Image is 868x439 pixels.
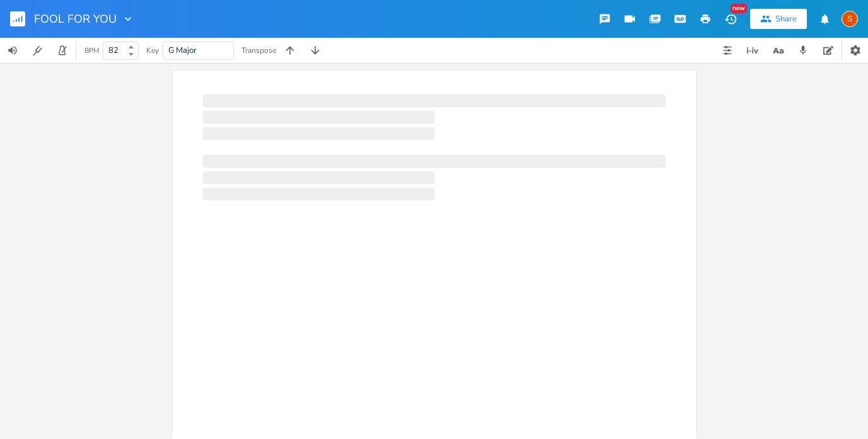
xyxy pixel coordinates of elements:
div: BPM [84,47,99,54]
span: G Major [168,45,197,56]
div: Share [775,13,797,25]
button: Share [750,9,807,29]
button: S [842,4,858,33]
div: Transpose [241,47,276,54]
div: Spike Lancaster + Ernie Whalley [842,11,858,27]
div: Key [146,47,159,54]
div: New [731,4,747,13]
span: FOOL FOR YOU [34,13,117,25]
button: New [718,8,743,30]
